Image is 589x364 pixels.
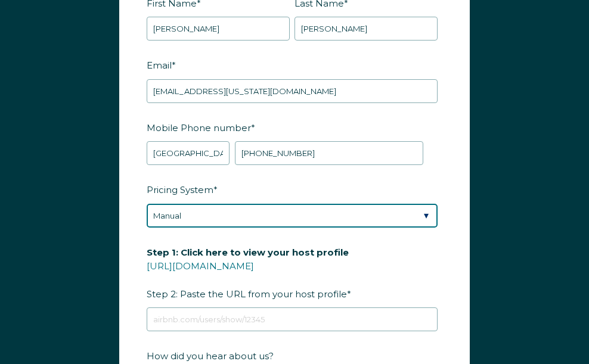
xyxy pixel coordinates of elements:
a: [URL][DOMAIN_NAME] [147,260,254,272]
span: Pricing System [147,181,213,199]
span: Step 1: Click here to view your host profile [147,243,349,262]
span: Step 2: Paste the URL from your host profile [147,243,349,303]
span: Email [147,56,172,74]
span: Mobile Phone number [147,119,251,137]
input: airbnb.com/users/show/12345 [147,307,438,331]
